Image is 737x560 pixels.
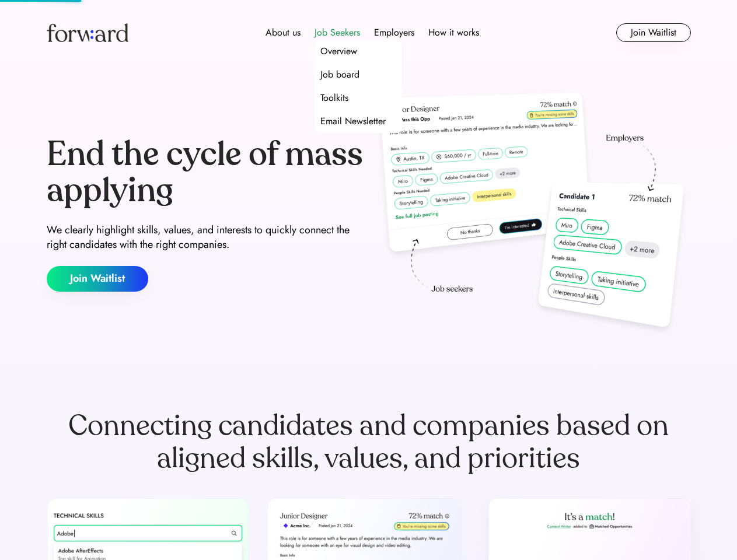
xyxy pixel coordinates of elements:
[47,136,364,208] div: End the cycle of mass applying
[47,266,148,292] button: Join Waitlist
[320,114,386,128] div: Email Newsletter
[266,26,301,40] div: About us
[47,23,128,42] img: Forward logo
[315,26,360,40] div: Job Seekers
[373,89,691,339] img: hero-image.png
[428,26,479,40] div: How it works
[320,68,359,82] div: Job board
[616,23,691,42] button: Join Waitlist
[47,409,691,475] div: Connecting candidates and companies based on aligned skills, values, and priorities
[47,223,364,252] div: We clearly highlight skills, values, and interests to quickly connect the right candidates with t...
[374,26,414,40] div: Employers
[320,44,357,58] div: Overview
[320,91,348,105] div: Toolkits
